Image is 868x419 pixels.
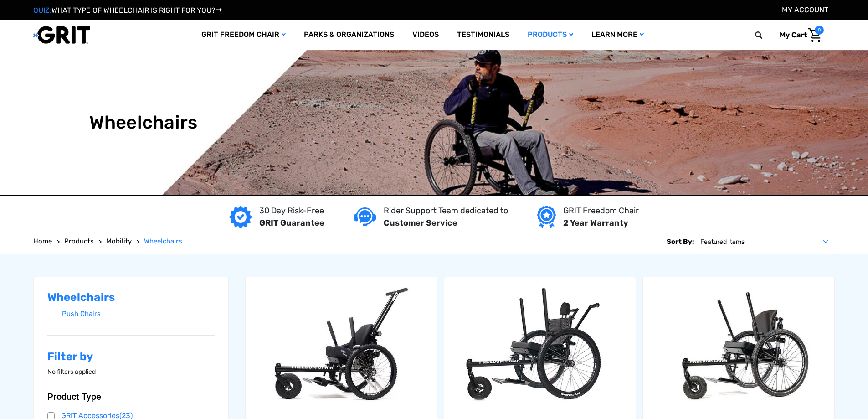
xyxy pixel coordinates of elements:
[47,367,215,377] p: No filters applied
[33,237,52,245] span: Home
[354,207,376,226] img: Customer service
[667,234,694,249] label: Sort By:
[259,205,324,217] p: 30 Day Risk-Free
[643,283,834,410] img: GRIT Freedom Chair Pro: the Pro model shown including contoured Invacare Matrx seatback, Spinergy...
[448,20,519,50] a: Testimonials
[64,237,94,245] span: Products
[582,20,653,50] a: Learn More
[47,391,215,402] button: Product Type
[384,218,457,228] strong: Customer Service
[519,20,582,50] a: Products
[759,26,773,45] input: Search
[47,291,215,304] h2: Wheelchairs
[33,6,51,15] span: QUIZ:
[144,237,182,245] span: Wheelchairs
[643,277,834,416] a: GRIT Freedom Chair: Pro,$5,495.00
[106,237,132,245] span: Mobility
[815,26,824,35] span: 0
[62,307,215,321] a: Push Chairs
[144,236,182,247] a: Wheelchairs
[295,20,403,50] a: Parks & Organizations
[444,277,636,416] a: GRIT Freedom Chair: Spartan,$3,995.00
[563,205,639,217] p: GRIT Freedom Chair
[246,277,437,416] a: GRIT Junior,$4,995.00
[444,283,636,410] img: GRIT Freedom Chair: Spartan
[192,20,295,50] a: GRIT Freedom Chair
[808,28,822,42] img: Cart
[47,391,101,402] span: Product Type
[229,206,252,228] img: GRIT Guarantee
[563,218,628,228] strong: 2 Year Warranty
[782,5,828,14] a: Account
[246,283,437,410] img: GRIT Junior: GRIT Freedom Chair all terrain wheelchair engineered specifically for kids
[537,206,556,228] img: Year warranty
[33,236,52,247] a: Home
[384,205,508,217] p: Rider Support Team dedicated to
[64,236,94,247] a: Products
[33,26,90,44] img: GRIT All-Terrain Wheelchair and Mobility Equipment
[780,31,807,39] span: My Cart
[773,26,824,45] a: Cart with 0 items
[33,6,222,15] a: QUIZ:WHAT TYPE OF WHEELCHAIR IS RIGHT FOR YOU?
[259,218,324,228] strong: GRIT Guarantee
[47,350,215,363] h2: Filter by
[403,20,448,50] a: Videos
[106,236,132,247] a: Mobility
[89,112,198,134] h1: Wheelchairs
